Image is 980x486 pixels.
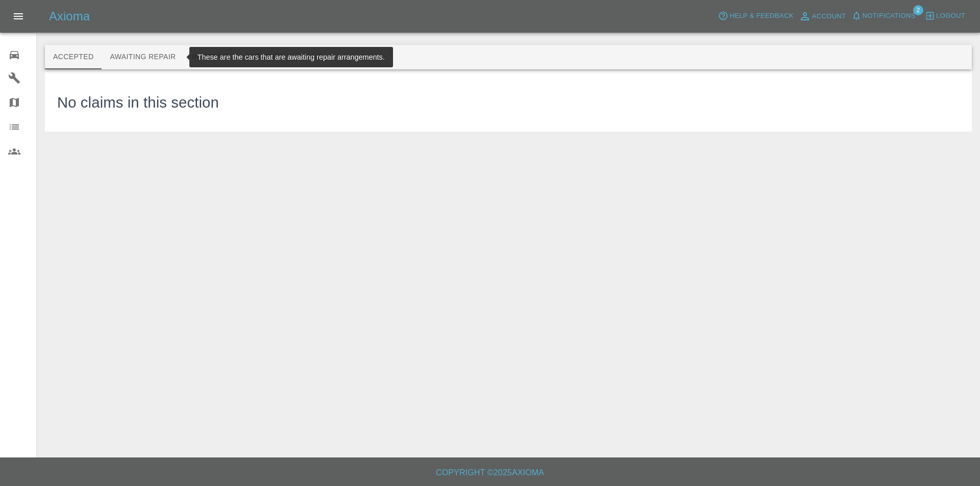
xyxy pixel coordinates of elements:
[922,8,968,24] button: Logout
[716,8,796,24] button: Help & Feedback
[863,10,916,22] span: Notifications
[849,8,918,24] button: Notifications
[729,10,793,22] span: Help & Feedback
[184,45,238,69] button: In Repair
[237,45,291,69] button: Repaired
[102,45,184,69] button: Awaiting Repair
[812,11,846,22] span: Account
[6,4,31,29] button: Open drawer
[45,45,102,69] button: Accepted
[49,8,90,24] h5: Axioma
[291,45,337,69] button: Paid
[796,8,849,24] a: Account
[913,5,923,15] span: 2
[936,10,965,22] span: Logout
[57,92,219,114] h3: No claims in this section
[8,466,972,480] h6: Copyright © 2025 Axioma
